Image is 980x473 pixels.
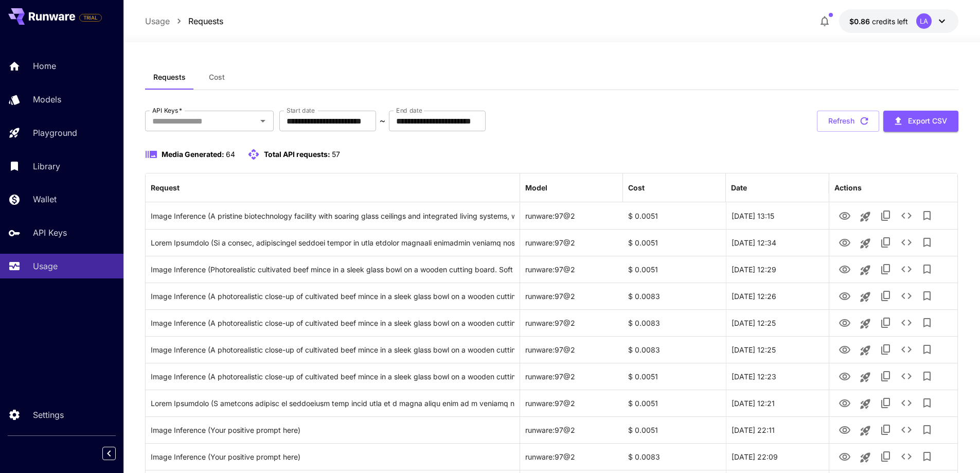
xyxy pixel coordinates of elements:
[917,232,937,253] button: Add to library
[896,366,917,387] button: See details
[623,283,726,309] div: $ 0.0083
[520,202,623,229] div: runware:97@2
[151,337,514,363] div: Click to copy prompt
[883,111,958,132] button: Export CSV
[520,390,623,416] div: runware:97@2
[876,419,896,440] button: Copy TaskUUID
[834,285,855,306] button: View
[834,258,855,279] button: View
[623,309,726,336] div: $ 0.0083
[209,73,225,82] span: Cost
[876,366,896,387] button: Copy TaskUUID
[726,336,829,363] div: 24 Sep, 2025 12:25
[151,310,514,336] div: Click to copy prompt
[264,150,330,159] span: Total API requests:
[896,312,917,333] button: See details
[520,363,623,390] div: runware:97@2
[110,444,123,463] div: Collapse sidebar
[162,150,224,159] span: Media Generated:
[817,111,879,132] button: Refresh
[834,232,855,253] button: View
[153,73,186,82] span: Requests
[896,205,917,226] button: See details
[726,256,829,283] div: 24 Sep, 2025 12:29
[876,393,896,413] button: Copy TaskUUID
[33,93,61,106] p: Models
[917,393,937,413] button: Add to library
[623,336,726,363] div: $ 0.0083
[916,13,932,29] div: LA
[876,232,896,253] button: Copy TaskUUID
[917,205,937,226] button: Add to library
[145,15,170,27] a: Usage
[33,193,57,205] p: Wallet
[726,309,829,336] div: 24 Sep, 2025 12:25
[726,443,829,470] div: 23 Sep, 2025 22:09
[876,339,896,360] button: Copy TaskUUID
[855,367,876,388] button: Launch in playground
[839,9,958,33] button: $0.8615LA
[855,447,876,468] button: Launch in playground
[145,15,223,27] nav: breadcrumb
[396,106,422,115] label: End date
[151,183,180,192] div: Request
[855,313,876,334] button: Launch in playground
[834,339,855,360] button: View
[287,106,315,115] label: Start date
[33,409,64,421] p: Settings
[79,11,102,24] span: Add your payment card to enable full platform functionality.
[855,287,876,307] button: Launch in playground
[896,393,917,413] button: See details
[855,394,876,414] button: Launch in playground
[876,312,896,333] button: Copy TaskUUID
[917,339,937,360] button: Add to library
[380,115,385,127] p: ~
[226,150,235,159] span: 64
[80,14,101,22] span: TRIAL
[917,286,937,306] button: Add to library
[33,226,67,239] p: API Keys
[726,229,829,256] div: 24 Sep, 2025 12:34
[525,183,547,192] div: Model
[623,229,726,256] div: $ 0.0051
[855,206,876,227] button: Launch in playground
[726,416,829,443] div: 23 Sep, 2025 22:11
[855,260,876,281] button: Launch in playground
[876,205,896,226] button: Copy TaskUUID
[623,363,726,390] div: $ 0.0051
[151,203,514,229] div: Click to copy prompt
[917,312,937,333] button: Add to library
[855,421,876,441] button: Launch in playground
[33,127,77,139] p: Playground
[834,419,855,440] button: View
[731,183,747,192] div: Date
[726,202,829,229] div: 24 Sep, 2025 13:15
[151,363,514,390] div: Click to copy prompt
[726,363,829,390] div: 24 Sep, 2025 12:23
[872,17,908,26] span: credits left
[726,283,829,309] div: 24 Sep, 2025 12:26
[102,447,116,460] button: Collapse sidebar
[896,446,917,467] button: See details
[188,15,223,27] p: Requests
[151,390,514,416] div: Click to copy prompt
[151,230,514,256] div: Click to copy prompt
[896,286,917,306] button: See details
[834,446,855,467] button: View
[623,202,726,229] div: $ 0.0051
[623,416,726,443] div: $ 0.0051
[332,150,340,159] span: 57
[834,183,862,192] div: Actions
[623,256,726,283] div: $ 0.0051
[33,160,60,172] p: Library
[520,336,623,363] div: runware:97@2
[917,419,937,440] button: Add to library
[33,260,58,272] p: Usage
[256,114,270,128] button: Open
[834,205,855,226] button: View
[520,283,623,309] div: runware:97@2
[834,392,855,413] button: View
[896,232,917,253] button: See details
[623,390,726,416] div: $ 0.0051
[623,443,726,470] div: $ 0.0083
